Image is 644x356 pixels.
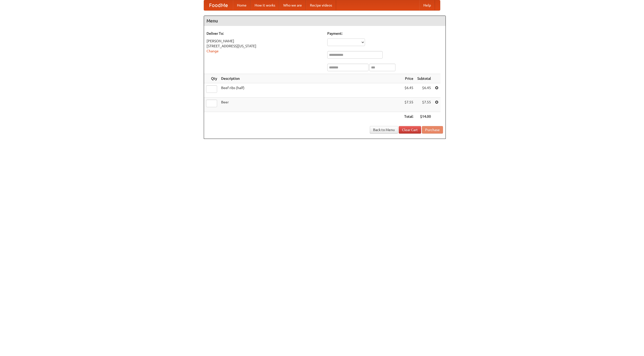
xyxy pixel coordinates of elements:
a: Help [419,0,435,10]
th: Qty [204,74,219,83]
td: Beer [219,98,402,112]
td: $7.55 [402,98,415,112]
h5: Payment: [327,31,443,36]
th: Subtotal [415,74,433,83]
td: $6.45 [402,83,415,98]
a: Change [207,49,219,53]
a: FoodMe [204,0,233,10]
a: Back to Menu [370,126,398,134]
button: Purchase [422,126,443,134]
td: $7.55 [415,98,433,112]
th: Price [402,74,415,83]
a: Who we are [279,0,306,10]
th: Total: [402,112,415,121]
div: [PERSON_NAME] [207,38,322,44]
div: [STREET_ADDRESS][US_STATE] [207,44,322,49]
a: Clear Cart [399,126,421,134]
th: $14.00 [415,112,433,121]
th: Description [219,74,402,83]
td: Beef ribs (half) [219,83,402,98]
a: Recipe videos [306,0,336,10]
h5: Deliver To: [207,31,322,36]
a: How it works [251,0,279,10]
h4: Menu [204,16,446,26]
a: Home [233,0,251,10]
td: $6.45 [415,83,433,98]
